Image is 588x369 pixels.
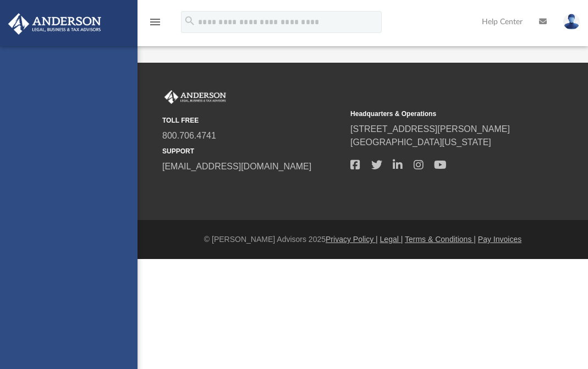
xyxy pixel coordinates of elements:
[149,21,162,29] a: menu
[162,131,216,140] a: 800.706.4741
[138,234,588,245] div: © [PERSON_NAME] Advisors 2025
[162,115,343,125] small: TOLL FREE
[326,235,378,244] a: Privacy Policy |
[350,137,491,147] a: [GEOGRAPHIC_DATA][US_STATE]
[350,124,510,134] a: [STREET_ADDRESS][PERSON_NAME]
[405,235,476,244] a: Terms & Conditions |
[5,13,105,35] img: Anderson Advisors Platinum Portal
[149,15,162,29] i: menu
[380,235,403,244] a: Legal |
[478,235,521,244] a: Pay Invoices
[162,90,228,104] img: Anderson Advisors Platinum Portal
[350,109,531,119] small: Headquarters & Operations
[563,14,580,30] img: User Pic
[184,15,196,27] i: search
[162,162,311,171] a: [EMAIL_ADDRESS][DOMAIN_NAME]
[162,146,343,156] small: SUPPORT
